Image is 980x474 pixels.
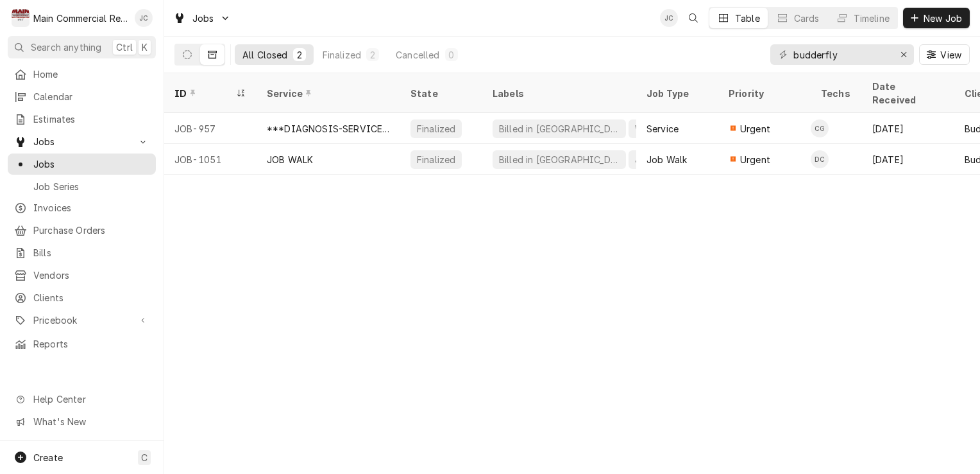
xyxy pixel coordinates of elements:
input: Keyword search [793,44,890,65]
div: Billed in [GEOGRAPHIC_DATA] [498,153,621,166]
div: Cards [794,12,820,25]
span: Urgent [740,153,770,166]
div: Timeline [854,12,890,25]
span: New Job [921,12,965,25]
a: Go to Jobs [8,131,156,152]
div: Finalized [416,153,457,166]
span: Jobs [33,157,149,171]
div: Finalized [416,122,457,136]
span: Search anything [31,40,101,54]
span: Calendar [33,90,149,103]
div: M [12,9,30,27]
div: JC [660,9,678,27]
div: Jan Costello's Avatar [135,9,153,27]
span: Create [33,452,63,463]
span: K [142,40,148,54]
div: Job Type [646,87,708,100]
span: Bills [33,246,149,259]
a: Home [8,64,156,85]
div: Labels [493,87,626,100]
button: Open search [683,8,704,28]
div: 0 [448,48,455,62]
a: Invoices [8,197,156,218]
div: Date Received [872,80,942,107]
div: ID [174,87,233,100]
span: Jobs [192,12,214,25]
a: Job Series [8,176,156,197]
span: View [938,48,964,62]
div: All Closed [242,48,288,62]
div: Job Walk [646,153,687,166]
div: Finalized [323,48,361,62]
div: Job Walk [634,153,677,166]
a: Go to Jobs [168,8,236,29]
div: JOB-1051 [164,144,257,175]
div: State [410,87,472,100]
a: Reports [8,333,156,355]
span: Reports [33,337,149,351]
div: JOB WALK [267,153,313,166]
div: CG [811,119,829,137]
div: 2 [296,48,303,62]
span: Jobs [33,135,130,148]
span: Ctrl [116,40,133,54]
div: Main Commercial Refrigeration Service's Avatar [12,9,30,27]
div: 2 [369,48,376,62]
div: JC [135,9,153,27]
div: [DATE] [862,113,954,144]
div: Caleb Gorton's Avatar [811,119,829,137]
a: Estimates [8,109,156,130]
span: Urgent [740,122,770,136]
div: Service [267,87,387,100]
div: WIF [634,122,655,136]
a: Clients [8,287,156,308]
a: Go to What's New [8,411,156,432]
div: Dylan Crawford's Avatar [811,150,829,168]
span: Estimates [33,112,149,126]
a: Go to Help Center [8,389,156,410]
button: View [919,44,970,65]
div: DC [811,150,829,168]
span: Pricebook [33,313,130,327]
span: C [141,451,148,464]
a: Purchase Orders [8,220,156,241]
button: New Job [903,8,970,28]
div: Jan Costello's Avatar [660,9,678,27]
div: Billed in [GEOGRAPHIC_DATA] [498,122,621,136]
span: Invoices [33,201,149,215]
a: Vendors [8,265,156,286]
a: Jobs [8,154,156,175]
span: Vendors [33,268,149,282]
div: Cancelled [396,48,439,62]
a: Go to Pricebook [8,310,156,331]
button: Search anythingCtrlK [8,36,156,58]
span: Job Series [33,180,149,193]
span: Clients [33,291,149,304]
span: What's New [33,415,148,428]
div: Service [646,122,679,136]
button: Erase input [893,44,914,65]
div: Priority [729,87,798,100]
span: Home [33,67,149,81]
div: Techs [821,87,852,100]
div: JOB-957 [164,113,257,144]
div: [DATE] [862,144,954,175]
div: Main Commercial Refrigeration Service [33,12,128,25]
a: Calendar [8,86,156,107]
span: Help Center [33,392,148,406]
div: Table [735,12,760,25]
span: Purchase Orders [33,224,149,237]
a: Bills [8,242,156,263]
